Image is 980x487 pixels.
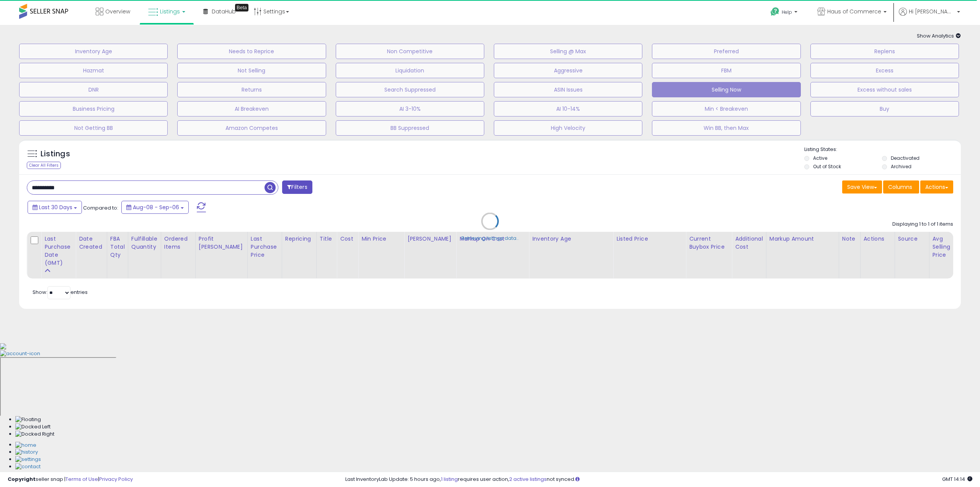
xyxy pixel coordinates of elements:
[336,82,484,97] button: Search Suppressed
[160,8,180,15] span: Listings
[177,101,326,116] button: AI Breakeven
[19,82,168,97] button: DNR
[909,8,955,15] span: Hi [PERSON_NAME]
[19,101,168,116] button: Business Pricing
[494,63,642,78] button: Aggressive
[177,63,326,78] button: Not Selling
[235,4,248,11] div: Tooltip anchor
[177,44,326,59] button: Needs to Reprice
[15,449,38,456] img: History
[19,120,168,136] button: Not Getting BB
[917,32,961,39] span: Show Analytics
[336,101,484,116] button: AI 3-10%
[810,82,959,97] button: Excess without sales
[15,416,41,423] img: Floating
[461,234,519,241] div: Retrieving listings data..
[827,8,881,15] span: Haus of Commerce
[19,44,168,59] button: Inventory Age
[15,456,41,463] img: Settings
[177,82,326,97] button: Returns
[810,44,959,59] button: Replens
[336,63,484,78] button: Liquidation
[15,463,41,471] img: Contact
[652,101,800,116] button: Min < Breakeven
[336,44,484,59] button: Non Competitive
[15,442,36,449] img: Home
[15,423,51,431] img: Docked Left
[810,101,959,116] button: Buy
[494,101,642,116] button: AI 10-14%
[19,63,168,78] button: Hazmat
[494,44,642,59] button: Selling @ Max
[764,1,805,25] a: Help
[177,120,326,136] button: Amazon Competes
[652,120,800,136] button: Win BB, then Max
[652,44,800,59] button: Preferred
[494,120,642,136] button: High Velocity
[212,8,236,15] span: DataHub
[494,82,642,97] button: ASIN Issues
[810,63,959,78] button: Excess
[105,8,130,15] span: Overview
[652,82,800,97] button: Selling Now
[899,8,960,25] a: Hi [PERSON_NAME]
[770,7,780,16] i: Get Help
[15,431,54,438] img: Docked Right
[652,63,800,78] button: FBM
[782,9,792,15] span: Help
[336,120,484,136] button: BB Suppressed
